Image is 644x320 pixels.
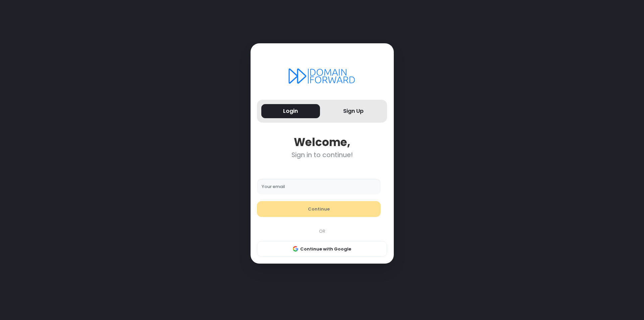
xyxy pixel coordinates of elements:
button: Continue with Google [257,241,387,257]
div: OR [254,228,390,235]
button: Login [261,104,320,119]
div: Welcome, [257,136,387,149]
button: Sign Up [324,104,383,119]
div: Sign in to continue! [257,151,387,159]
